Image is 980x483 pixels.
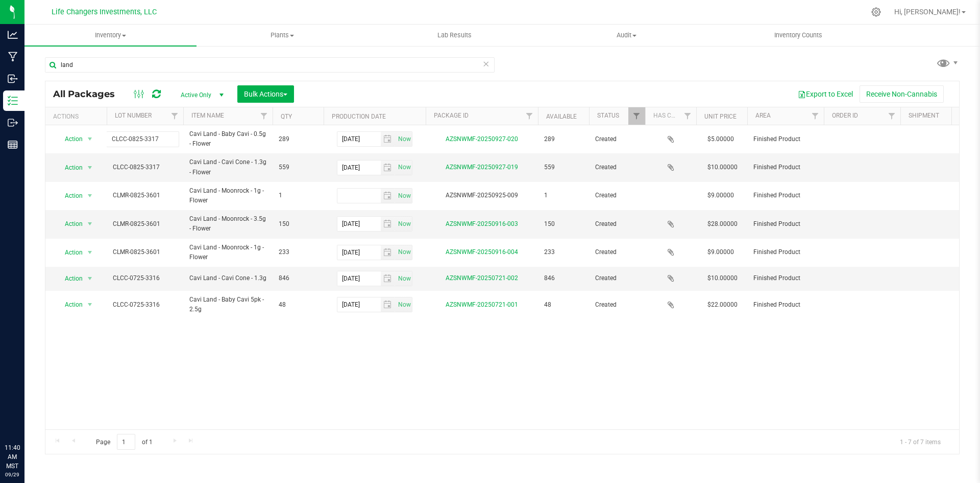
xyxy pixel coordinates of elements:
[753,273,818,283] span: Finished Product
[704,113,737,120] a: Unit Price
[279,163,317,172] span: 559
[8,96,18,106] inline-svg: Inventory
[381,297,396,312] span: select
[544,300,583,310] span: 48
[87,434,161,450] span: Page of 1
[595,191,639,200] span: Created
[191,112,224,119] a: Item Name
[279,247,317,257] span: 233
[482,57,489,71] span: Clear
[113,163,177,172] span: CLCC-0825-3317
[702,271,743,286] span: $10.00000
[884,107,900,125] a: Filter
[395,297,412,312] span: select
[395,132,412,146] span: select
[56,245,83,260] span: Action
[197,31,368,40] span: Plants
[595,273,639,283] span: Created
[244,90,287,98] span: Bulk Actions
[628,107,645,125] a: Filter
[702,217,743,232] span: $28.00000
[395,271,412,286] span: select
[53,113,103,120] div: Actions
[279,219,317,229] span: 150
[396,217,413,232] span: Set Current date
[52,8,157,16] span: Life Changers Investments, LLC
[189,273,266,283] span: Cavi Land - Cavi Cone - 1.3g
[544,247,583,257] span: 233
[381,189,396,203] span: select
[753,191,818,200] span: Finished Product
[761,31,836,40] span: Inventory Counts
[446,274,518,282] a: AZSNWMF-20250721-002
[396,297,413,312] span: Set Current date
[8,52,18,62] inline-svg: Manufacturing
[189,243,266,262] span: Cavi Land - Moonrock - 1g - Flower
[56,297,83,312] span: Action
[396,160,413,175] span: Set Current date
[189,186,266,205] span: Cavi Land - Moonrock - 1g - Flower
[395,217,412,231] span: select
[870,7,883,17] div: Manage settings
[424,31,485,40] span: Lab Results
[56,132,83,146] span: Action
[702,245,739,260] span: $9.00000
[5,471,20,478] p: 09/29
[84,189,96,203] span: select
[434,112,469,119] a: Package ID
[166,107,183,125] a: Filter
[279,273,317,283] span: 846
[56,160,83,175] span: Action
[10,401,41,432] iframe: Resource center
[446,301,518,308] a: AZSNWMF-20250721-001
[84,271,96,286] span: select
[860,85,944,103] button: Receive Non-Cannabis
[395,189,412,203] span: select
[755,112,771,119] a: Area
[279,134,317,144] span: 289
[381,160,396,175] span: select
[395,160,412,175] span: select
[541,31,712,40] span: Audit
[113,191,177,200] span: CLMR-0825-3601
[645,107,696,125] th: Has COA
[189,295,266,314] span: Cavi Land - Baby Cavi 5pk - 2.5g
[53,88,125,100] span: All Packages
[197,25,369,46] a: Plants
[396,132,413,147] span: Set Current date
[113,219,177,229] span: CLMR-0825-3601
[113,273,177,283] span: CLCC-0725-3316
[446,220,518,227] a: AZSNWMF-20250916-003
[84,297,96,312] span: select
[189,129,266,149] span: Cavi Land - Baby Cavi - 0.5g - Flower
[5,443,20,471] p: 11:40 AM MST
[446,248,518,256] a: AZSNWMF-20250916-004
[56,271,83,286] span: Action
[189,214,266,234] span: Cavi Land - Moonrock - 3.5g - Flower
[595,300,639,310] span: Created
[679,107,696,125] a: Filter
[597,112,619,119] a: Status
[541,25,713,46] a: Audit
[237,85,294,103] button: Bulk Actions
[702,297,743,312] span: $22.00000
[279,191,317,200] span: 1
[595,247,639,257] span: Created
[909,112,939,119] a: Shipment
[8,30,18,40] inline-svg: Analytics
[446,135,518,143] a: AZSNWMF-20250927-020
[595,219,639,229] span: Created
[256,107,273,125] a: Filter
[713,25,885,46] a: Inventory Counts
[396,245,413,260] span: Set Current date
[753,247,818,257] span: Finished Product
[381,132,396,146] span: select
[115,112,152,119] a: Lot Number
[56,217,83,231] span: Action
[24,25,197,46] a: Inventory
[791,85,860,103] button: Export to Excel
[189,157,266,177] span: Cavi Land - Cavi Cone - 1.3g - Flower
[753,163,818,172] span: Finished Product
[381,217,396,231] span: select
[84,132,96,146] span: select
